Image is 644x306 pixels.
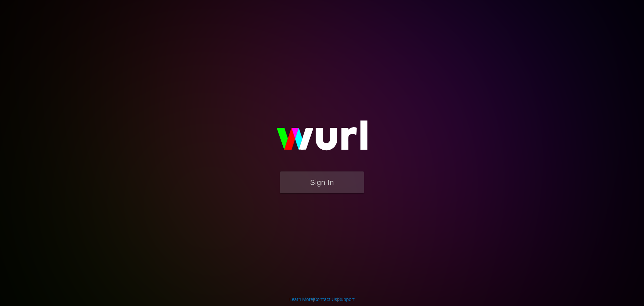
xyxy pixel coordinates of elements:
div: | | [289,296,355,303]
img: wurl-logo-on-black-223613ac3d8ba8fe6dc639794a292ebdb59501304c7dfd60c99c58986ef67473.svg [255,106,389,171]
a: Support [338,297,355,302]
a: Contact Us [314,297,337,302]
a: Learn More [289,297,313,302]
button: Sign In [280,171,364,193]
